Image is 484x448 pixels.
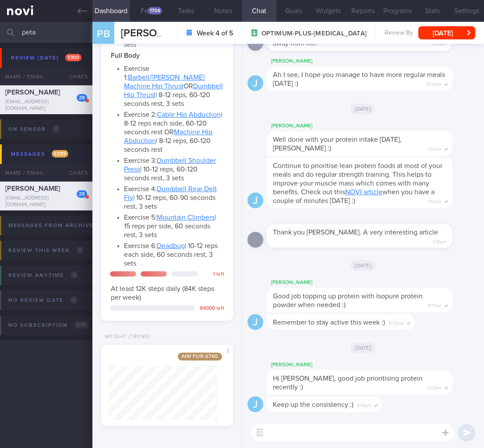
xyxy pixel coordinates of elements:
span: Review By [385,29,413,37]
span: 10:28am [426,79,442,87]
li: Exercise 6: | 10-12 reps each side, 60 seconds rest, 3 sets [124,239,223,268]
span: Aim for: 67 kg [178,353,222,360]
span: [DATE] [350,104,375,114]
div: Review this week [6,245,86,256]
div: Messages [9,148,71,160]
span: Continue to prioritise lean protein foods at most of your meals and do regular strength training.... [273,162,442,204]
span: 1 / 299 [52,150,68,157]
span: Yes I did [PERSON_NAME]. Not intentionally. Day got away from me. [273,31,434,47]
div: Chats [57,164,92,182]
div: PB [87,17,120,50]
span: 10:01am [427,301,442,309]
a: Machine Hip Abduction [124,129,212,144]
div: [EMAIL_ADDRESS][DOMAIN_NAME] [5,195,87,208]
div: [EMAIL_ADDRESS][DOMAIN_NAME] [5,99,87,112]
a: NOVI article [345,189,382,196]
span: Ah I see, I hope you manage to have more regular meals [DATE] :) [273,71,445,87]
div: Messages from Archived [6,220,118,231]
a: Dumbbell Hip Thrust [124,83,223,98]
strong: Full Body [111,52,140,59]
span: Good job topping up protein with Isopure protein powder when needed :) [273,293,423,308]
div: Review [DATE] [9,52,84,64]
span: Well done with your protein intake [DATE], [PERSON_NAME] :) [273,136,402,152]
strong: Week 4 of 5 [197,29,233,38]
div: 1704 [148,7,162,14]
span: [DATE] [350,343,375,353]
span: [PERSON_NAME] [5,185,60,192]
span: 0 [70,296,78,304]
span: Remember to stay active this week :) [273,319,385,326]
div: Weight (Trend) [101,334,150,340]
span: OPTIMUM-PLUS-[MEDICAL_DATA] [261,29,367,38]
span: 1 / 300 [65,54,81,61]
li: Exercise 2: | 8-12 reps each side, 60-120 seconds rest OR | 8-12 reps, 60-120 seconds rest [124,108,223,154]
div: No review date [6,294,80,306]
span: [PERSON_NAME] [121,28,202,38]
a: Mountain Climbers [157,214,215,221]
span: 10:02am [389,318,404,326]
a: Barbell/[PERSON_NAME] Machine Hip Thrust [124,74,205,90]
div: 1 left [202,271,224,278]
div: No subscription [6,319,91,331]
span: 0 [76,246,84,254]
div: On sensor [6,123,62,135]
a: Cable Hip Abduction [157,111,221,118]
span: [PERSON_NAME] [5,89,60,96]
span: Hi [PERSON_NAME], good job prioritising protein recently :) [273,375,423,391]
div: [PERSON_NAME] [267,360,479,370]
div: 28 [77,190,87,198]
div: J [247,314,263,330]
a: Dumbbell Shoulder Press [124,157,216,173]
span: 3:52pm [427,144,442,152]
span: 5:03pm [357,400,371,409]
li: Exercise 3: | 10-12 reps, 60-120 seconds rest, 3 sets [124,154,223,182]
li: Exercise 5: | 15 reps per side, 60 seconds rest, 3 sets [124,211,223,239]
div: [PERSON_NAME] [267,56,479,66]
div: J [247,192,263,209]
li: Exercise 1: OR | 8-12 reps, 60-120 seconds rest, 3 sets [124,62,223,108]
span: 6:01pm [433,237,446,245]
span: At least 12K steps daily (84K steps per week) [111,285,214,301]
span: 3:52pm [427,196,442,205]
a: Deadbug [157,242,185,249]
div: [PERSON_NAME] [267,277,479,288]
div: 28 [77,94,87,101]
li: Exercise 4: | 10-12 reps, 60-90 seconds rest, 3 sets [124,182,223,211]
span: 0 [53,125,60,133]
span: Thank you [PERSON_NAME]. A very interesting article [273,229,438,236]
div: Chats [57,68,92,85]
a: Dumbbell Rear Delt Fly [124,185,217,201]
div: J [247,75,263,91]
div: 84000 left [200,305,224,312]
div: Review anytime [6,269,80,281]
span: 0 / 40 [74,321,89,329]
button: [DATE] [418,26,475,39]
div: [PERSON_NAME] [267,121,479,131]
div: J [247,396,263,413]
span: 0 [71,271,78,279]
span: [DATE] [350,260,375,271]
span: Keep up the consistency :) [273,401,353,408]
span: 5:03pm [427,383,442,391]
